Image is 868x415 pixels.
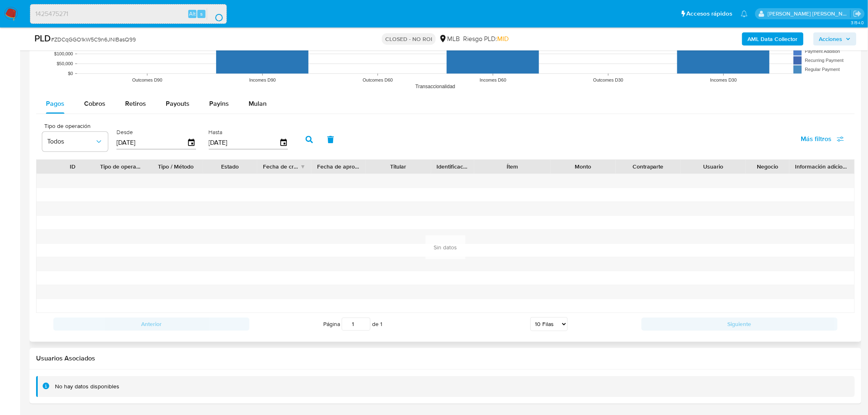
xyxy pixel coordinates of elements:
[34,32,51,45] b: PLD
[189,10,196,18] span: Alt
[819,32,843,46] span: Acciones
[200,10,203,18] span: s
[36,354,855,363] h2: Usuarios Asociados
[768,10,851,18] p: mercedes.medrano@mercadolibre.com
[851,19,864,26] span: 3.154.0
[742,32,804,46] button: AML Data Collector
[439,34,460,43] div: MLB
[207,8,224,20] button: search-icon
[813,32,857,46] button: Acciones
[382,33,436,45] p: CLOSED - NO ROI
[748,32,798,46] b: AML Data Collector
[463,34,509,43] span: Riesgo PLD:
[30,9,226,19] input: Buscar usuario o caso...
[687,9,733,18] span: Accesos rápidos
[853,9,862,18] a: Salir
[741,10,748,17] a: Notificaciones
[497,34,509,43] span: MID
[51,35,136,43] span: # ZDCqGGO1kW5C9n6JNlBasQ99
